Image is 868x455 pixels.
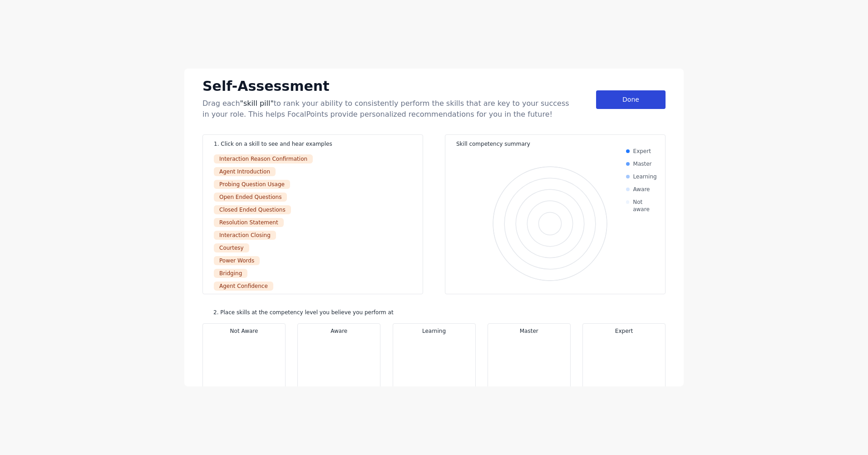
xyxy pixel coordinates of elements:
[202,98,573,120] div: Drag each to rank your ability to consistently perform the skills that are key to your success in...
[456,140,660,148] div: Skill competency summary
[214,256,260,265] div: Power Words
[520,328,538,334] span: Master
[214,282,273,291] div: Agent Confidence
[214,231,276,240] div: Interaction Closing
[474,148,626,300] svg: Interactive chart
[330,328,347,334] span: Aware
[633,173,657,180] div: Learning
[633,186,650,193] div: Aware
[214,269,247,278] div: Bridging
[214,218,284,227] div: Resolution Statement
[596,90,666,109] div: Done
[633,160,652,168] div: Master
[214,154,313,163] div: Interaction Reason Confirmation
[202,76,573,96] div: Self-Assessment
[240,99,274,108] span: "skill pill"
[214,140,412,148] div: 1. Click on a skill to see and hear examples
[422,328,446,334] span: Learning
[633,148,651,155] div: Expert
[214,243,249,252] div: Courtesy
[214,205,291,214] div: Closed Ended Questions
[230,328,258,334] span: Not Aware
[214,193,287,202] div: Open Ended Questions
[615,328,633,334] span: Expert
[214,167,276,176] div: Agent Introduction
[474,148,626,300] div: Chart. Highcharts interactive chart.
[213,309,666,316] div: 2. Place skills at the competency level you believe you perform at
[633,198,660,213] div: Not aware
[214,180,290,189] div: Probing Question Usage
